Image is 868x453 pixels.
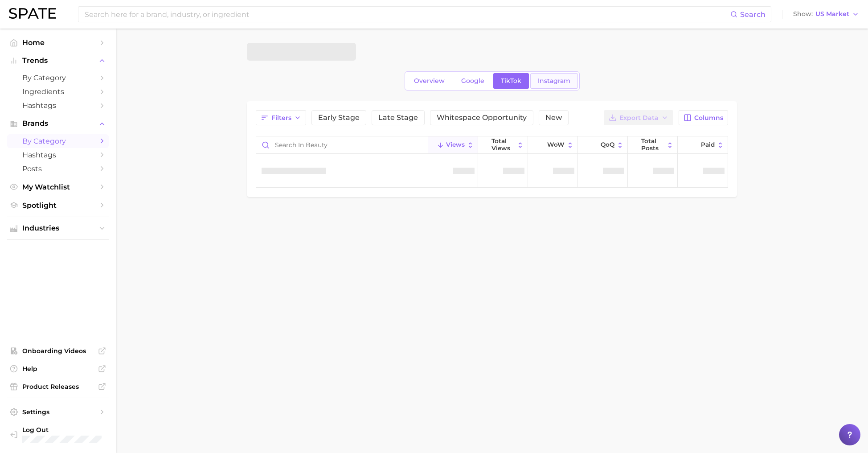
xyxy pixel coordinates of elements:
span: Total Posts [641,138,664,152]
span: Hashtags [22,101,94,110]
span: Early Stage [318,114,360,121]
a: Help [7,362,109,375]
button: Total Posts [628,136,678,154]
span: Views [446,141,465,148]
button: Industries [7,222,109,235]
a: Instagram [530,73,578,89]
span: Home [22,38,94,47]
span: Trends [22,57,94,65]
span: Search [740,10,766,19]
span: by Category [22,74,94,82]
a: Hashtags [7,99,109,112]
a: Product Releases [7,380,109,393]
input: Search here for a brand, industry, or ingredient [84,7,730,22]
span: Paid [701,141,715,148]
a: My Watchlist [7,180,109,194]
a: Onboarding Videos [7,344,109,358]
a: Spotlight [7,198,109,212]
span: Spotlight [22,201,94,210]
span: Google [461,77,484,85]
span: Total Views [491,138,515,152]
span: Ingredients [22,87,94,96]
a: TikTok [493,73,529,89]
span: Show [793,12,813,16]
span: Brands [22,119,94,128]
a: Ingredients [7,85,109,99]
button: Total Views [478,136,528,154]
a: Settings [7,405,109,419]
span: Export Data [619,114,659,122]
span: Product Releases [22,383,94,391]
button: Filters [256,110,306,125]
span: Posts [22,165,94,173]
span: Filters [271,114,291,122]
img: SPATE [9,8,56,19]
span: Overview [414,77,445,85]
span: Help [22,365,94,373]
span: New [545,114,562,121]
span: TikTok [501,77,521,85]
span: My Watchlist [22,183,94,191]
span: Hashtags [22,151,94,159]
a: Google [454,73,492,89]
button: Views [428,136,478,154]
span: Settings [22,408,94,416]
button: Paid [678,136,728,154]
span: Whitespace Opportunity [437,114,527,121]
span: Onboarding Videos [22,347,94,355]
button: Trends [7,54,109,67]
a: Home [7,36,109,49]
span: Log Out [22,426,113,434]
span: WoW [547,141,565,148]
button: Export Data [604,110,673,125]
span: Late Stage [378,114,418,121]
span: QoQ [601,141,614,148]
a: by Category [7,71,109,85]
input: Search in beauty [256,136,428,153]
button: Brands [7,117,109,130]
a: by Category [7,134,109,148]
a: Hashtags [7,148,109,162]
button: Columns [679,110,728,125]
a: Posts [7,162,109,176]
span: Industries [22,224,94,232]
button: QoQ [578,136,628,154]
a: Log out. Currently logged in with e-mail sameera.polavar@gmail.com. [7,423,109,446]
button: ShowUS Market [791,8,861,20]
button: WoW [528,136,578,154]
a: Overview [406,73,452,89]
span: US Market [815,12,849,16]
span: by Category [22,137,94,145]
span: Instagram [538,77,570,85]
span: Columns [694,114,723,122]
